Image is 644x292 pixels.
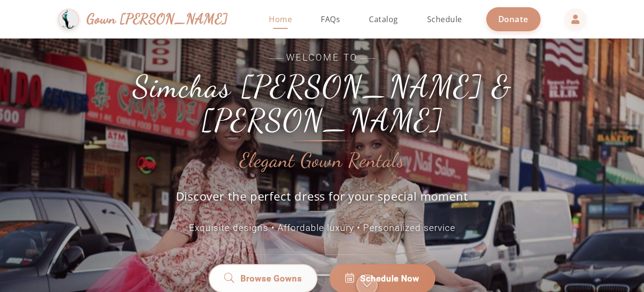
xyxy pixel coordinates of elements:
span: Schedule Now [360,272,419,285]
a: Gown [PERSON_NAME] [58,6,237,33]
a: Donate [486,7,541,31]
span: Catalog [369,14,398,25]
p: Exquisite designs • Affordable luxury • Personalized service [106,221,539,235]
span: Schedule [427,14,462,25]
span: Gown [PERSON_NAME] [87,9,227,29]
h1: Simchas [PERSON_NAME] & [PERSON_NAME] [106,70,539,138]
p: Discover the perfect dress for your special moment [166,188,479,212]
img: Gown Gmach Logo [58,9,79,30]
span: Browse Gowns [240,272,302,285]
h2: Elegant Gown Rentals [240,150,404,172]
span: Donate [498,13,529,25]
span: Home [269,14,292,25]
span: FAQs [321,14,340,25]
span: Welcome to [106,51,539,65]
